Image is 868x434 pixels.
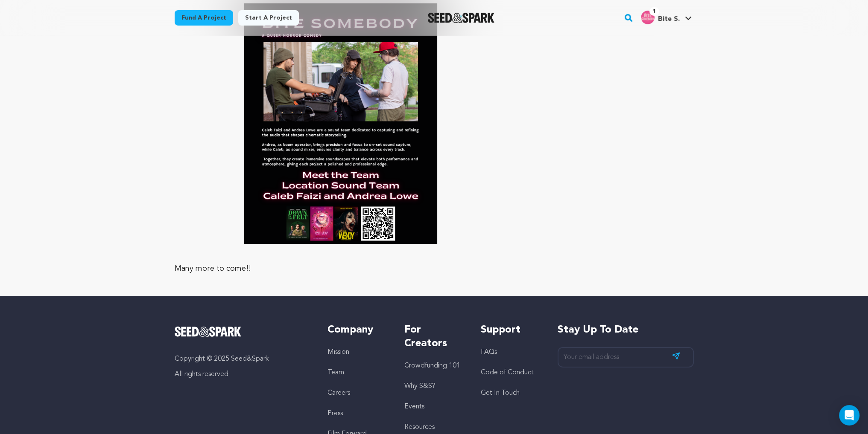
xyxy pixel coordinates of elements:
p: Many more to come!! [175,262,507,275]
span: Bite S.'s Profile [639,9,693,27]
a: Start a project [238,10,299,26]
div: Bite S.'s Profile [641,11,680,24]
span: 1 [649,7,659,16]
span: Bite S. [658,16,680,23]
a: Bite S.'s Profile [639,9,693,24]
img: 7ee66679177e1182.png [641,11,655,24]
p: Copyright © 2025 Seed&Spark [175,354,311,364]
h5: Support [481,323,540,337]
a: Events [404,403,424,410]
h5: Company [327,323,387,337]
a: FAQs [481,349,497,356]
input: Your email address [558,347,694,368]
img: Seed&Spark Logo Dark Mode [428,13,495,23]
a: Why S&S? [404,383,435,390]
div: Open Intercom Messenger [839,405,859,425]
a: Press [327,410,343,417]
a: Seed&Spark Homepage [175,327,311,337]
h5: Stay up to date [558,323,694,337]
p: All rights reserved [175,369,311,379]
a: Get In Touch [481,390,520,396]
img: Seed&Spark Logo [175,327,242,337]
a: Careers [327,390,350,396]
a: Team [327,369,344,376]
a: Resources [404,424,435,431]
img: 1758555487-Crew-sound%20team.png [244,3,437,244]
h5: For Creators [404,323,464,350]
a: Crowdfunding 101 [404,362,460,369]
a: Mission [327,349,349,356]
a: Seed&Spark Homepage [428,13,495,23]
a: Fund a project [175,10,233,26]
a: Code of Conduct [481,369,534,376]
